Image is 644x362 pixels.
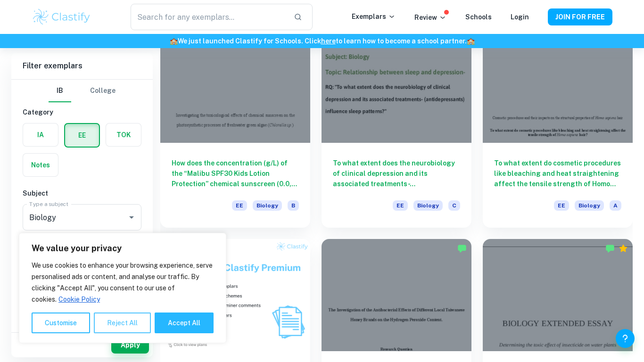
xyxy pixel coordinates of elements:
[19,233,226,343] div: We value your privacy
[32,8,91,26] img: Clastify logo
[393,200,408,211] span: EE
[605,244,615,253] img: Marked
[125,211,138,224] button: Open
[23,154,58,176] button: Notes
[23,188,141,198] h6: Subject
[155,313,214,333] button: Accept All
[494,158,621,189] h6: To what extent do cosmetic procedures like bleaching and heat straightening affect the tensile st...
[554,200,569,211] span: EE
[58,295,100,304] a: Cookie Policy
[160,239,310,351] img: Thumbnail
[511,13,529,21] a: Login
[575,200,604,211] span: Biology
[619,244,628,253] div: Premium
[616,329,635,348] button: Help and Feedback
[170,37,178,45] span: 🏫
[23,123,58,146] button: IA
[548,8,612,25] button: JOIN FOR FREE
[11,53,153,79] h6: Filter exemplars
[610,200,621,211] span: A
[414,12,446,23] p: Review
[333,158,460,189] h6: To what extent does the neurobiology of clinical depression and its associated treatments- (antid...
[65,124,99,147] button: EE
[448,200,460,211] span: C
[23,107,141,117] h6: Category
[90,80,116,102] button: College
[160,30,310,227] a: How does the concentration (g/L) of the “Malibu SPF30 Kids Lotion Protection” chemical sunscreen ...
[465,13,492,21] a: Schools
[483,30,633,227] a: To what extent do cosmetic procedures like bleaching and heat straightening affect the tensile st...
[232,200,247,211] span: EE
[352,11,396,22] p: Exemplars
[111,337,149,354] button: Apply
[94,313,151,333] button: Reject All
[131,4,286,30] input: Search for any exemplars...
[288,200,299,211] span: B
[413,200,443,211] span: Biology
[32,243,214,254] p: We value your privacy
[253,200,282,211] span: Biology
[32,260,214,305] p: We use cookies to enhance your browsing experience, serve personalised ads or content, and analys...
[49,80,71,102] button: IB
[322,30,471,227] a: To what extent does the neurobiology of clinical depression and its associated treatments- (antid...
[32,313,90,333] button: Customise
[49,80,116,102] div: Filter type choice
[106,123,141,146] button: TOK
[172,158,299,189] h6: How does the concentration (g/L) of the “Malibu SPF30 Kids Lotion Protection” chemical sunscreen ...
[457,244,467,253] img: Marked
[467,37,475,45] span: 🏫
[321,37,336,45] a: here
[2,36,642,46] h6: We just launched Clastify for Schools. Click to learn how to become a school partner.
[29,200,68,208] label: Type a subject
